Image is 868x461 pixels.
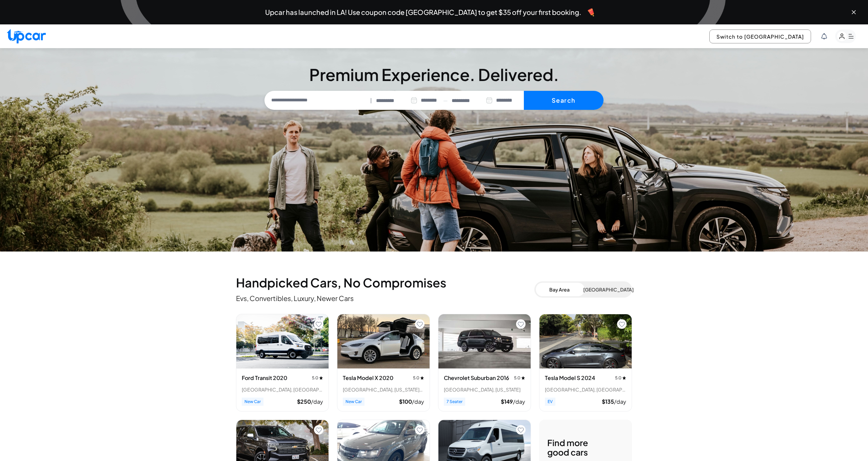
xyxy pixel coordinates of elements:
[443,97,448,104] span: —
[311,398,323,405] span: /day
[319,376,323,380] img: star
[516,425,526,435] button: Add to favorites
[236,314,329,368] img: Ford Transit 2020
[242,386,323,393] div: [GEOGRAPHIC_DATA], [GEOGRAPHIC_DATA]
[547,438,588,457] h3: Find more good cars
[438,314,531,412] div: View details for Chevrolet Suburban 2016
[236,314,329,412] div: View details for Ford Transit 2020
[312,375,323,381] span: 5.0
[7,29,46,43] img: Upcar Logo
[415,425,425,435] button: Add to favorites
[615,375,626,381] span: 5.0
[242,374,287,382] h3: Ford Transit 2020
[264,66,604,83] h3: Premium Experience. Delivered.
[850,9,857,16] button: Close banner
[337,314,430,368] img: Tesla Model X 2020
[622,376,626,380] img: star
[501,398,513,405] span: $ 149
[614,398,626,405] span: /day
[617,319,627,329] button: Add to favorites
[343,374,393,382] h3: Tesla Model X 2020
[438,314,531,368] img: Chevrolet Suburban 2016
[583,283,631,296] button: [GEOGRAPHIC_DATA]
[242,398,263,406] span: New Car
[545,398,555,406] span: EV
[314,425,323,435] button: Add to favorites
[370,97,372,104] span: |
[236,294,534,303] p: Evs, Convertibles, Luxury, Newer Cars
[521,376,525,380] img: star
[536,283,583,296] button: Bay Area
[399,398,412,405] span: $ 100
[297,398,311,405] span: $ 250
[265,9,581,16] span: Upcar has launched in LA! Use coupon code [GEOGRAPHIC_DATA] to get $35 off your first booking.
[343,386,424,393] div: [GEOGRAPHIC_DATA], [US_STATE] • 1 trips
[444,386,525,393] div: [GEOGRAPHIC_DATA], [US_STATE]
[539,314,632,368] img: Tesla Model S 2024
[545,386,626,393] div: [GEOGRAPHIC_DATA], [GEOGRAPHIC_DATA]
[545,374,595,382] h3: Tesla Model S 2024
[513,398,525,405] span: /day
[539,314,632,412] div: View details for Tesla Model S 2024
[415,319,425,329] button: Add to favorites
[412,398,424,405] span: /day
[516,319,526,329] button: Add to favorites
[709,29,811,43] button: Switch to [GEOGRAPHIC_DATA]
[314,319,323,329] button: Add to favorites
[514,375,525,381] span: 5.0
[602,398,614,405] span: $ 135
[337,314,430,412] div: View details for Tesla Model X 2020
[343,398,364,406] span: New Car
[236,276,534,289] h2: Handpicked Cars, No Compromises
[413,375,424,381] span: 5.0
[420,376,424,380] img: star
[524,91,604,110] button: Search
[444,374,509,382] h3: Chevrolet Suburban 2016
[444,398,465,406] span: 7 Seater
